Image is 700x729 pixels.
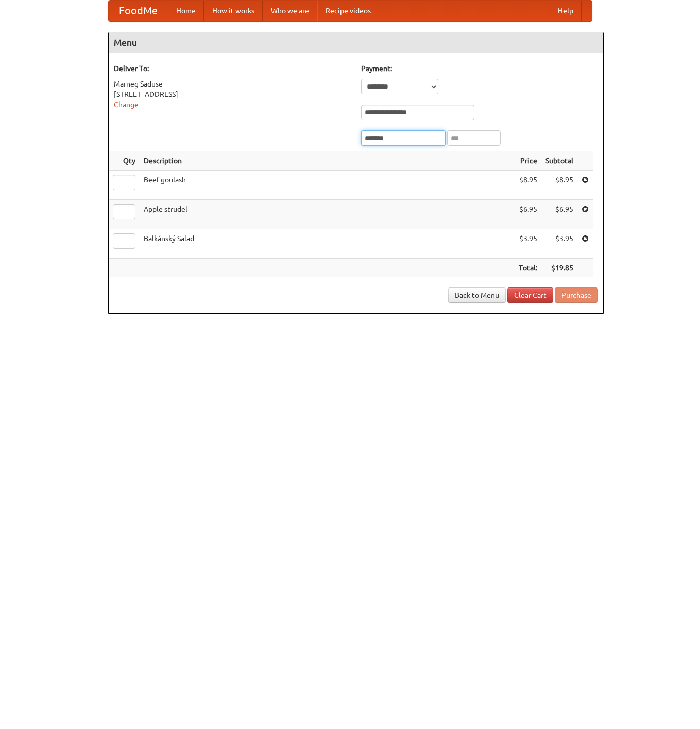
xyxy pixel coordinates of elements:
[541,259,577,278] th: $19.85
[114,100,139,109] a: Change
[515,200,541,229] td: $6.95
[541,151,577,171] th: Subtotal
[448,287,506,303] a: Back to Menu
[114,89,351,99] div: [STREET_ADDRESS]
[515,151,541,171] th: Price
[109,1,168,21] a: FoodMe
[109,151,140,171] th: Qty
[515,229,541,259] td: $3.95
[541,229,577,259] td: $3.95
[361,63,598,74] h5: Payment:
[555,287,598,303] button: Purchase
[140,151,515,171] th: Description
[541,171,577,200] td: $8.95
[541,200,577,229] td: $6.95
[140,171,515,200] td: Beef goulash
[168,1,204,21] a: Home
[140,200,515,229] td: Apple strudel
[114,79,351,89] div: Marneg Saduse
[515,259,541,278] th: Total:
[515,171,541,200] td: $8.95
[263,1,317,21] a: Who we are
[204,1,263,21] a: How it works
[550,1,582,21] a: Help
[114,63,351,74] h5: Deliver To:
[140,229,515,259] td: Balkánský Salad
[317,1,379,21] a: Recipe videos
[507,287,553,303] a: Clear Cart
[109,32,603,53] h4: Menu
